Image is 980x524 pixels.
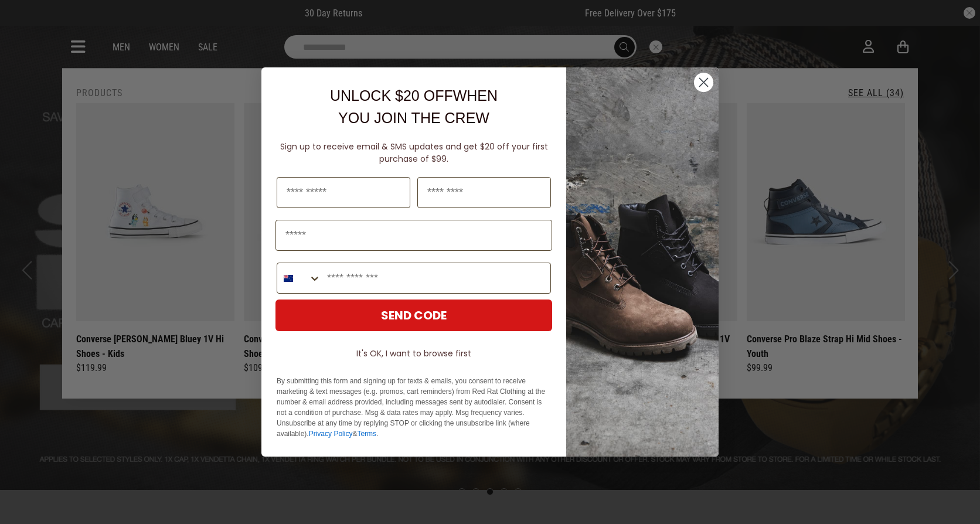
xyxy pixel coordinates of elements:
[9,5,45,40] button: Open LiveChat chat widget
[277,263,321,293] button: Search Countries
[275,343,552,364] button: It's OK, I want to browse first
[566,67,719,457] img: f7662613-148e-4c88-9575-6c6b5b55a647.jpeg
[275,220,552,251] input: Email
[309,430,353,438] a: Privacy Policy
[280,141,548,165] span: Sign up to receive email & SMS updates and get $20 off your first purchase of $99.
[693,72,714,93] button: Close dialog
[277,376,551,439] p: By submitting this form and signing up for texts & emails, you consent to receive marketing & tex...
[338,110,489,126] span: YOU JOIN THE CREW
[330,87,453,104] span: UNLOCK $20 OFF
[284,274,293,283] img: New Zealand
[275,300,552,331] button: SEND CODE
[453,87,498,104] span: WHEN
[277,177,410,208] input: First Name
[357,430,376,438] a: Terms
